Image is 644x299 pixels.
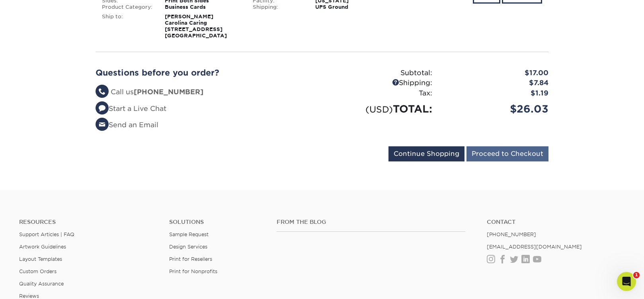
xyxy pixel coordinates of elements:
[466,146,548,161] input: Proceed to Checkout
[487,244,582,250] a: [EMAIL_ADDRESS][DOMAIN_NAME]
[159,4,247,10] div: Business Cards
[365,104,393,115] small: (USD)
[19,268,57,274] a: Custom Orders
[19,256,62,262] a: Layout Templates
[19,231,74,237] a: Support Articles | FAQ
[2,275,68,296] iframe: Google Customer Reviews
[438,101,554,116] div: $26.03
[19,219,157,225] h4: Resources
[633,272,640,278] span: 1
[277,219,465,225] h4: From the Blog
[169,256,212,262] a: Print for Resellers
[96,4,159,10] div: Product Category:
[247,4,310,10] div: Shipping:
[322,68,438,78] div: Subtotal:
[487,219,625,225] a: Contact
[169,231,209,237] a: Sample Request
[169,268,217,274] a: Print for Nonprofits
[96,87,316,97] li: Call us
[617,272,636,291] iframe: Intercom live chat
[438,78,554,88] div: $7.84
[96,14,159,39] div: Ship to:
[19,244,66,250] a: Artwork Guidelines
[165,14,227,39] strong: [PERSON_NAME] Carolina Caring [STREET_ADDRESS] [GEOGRAPHIC_DATA]
[322,88,438,99] div: Tax:
[388,146,464,161] input: Continue Shopping
[96,121,158,129] a: Send an Email
[438,88,554,99] div: $1.19
[169,244,207,250] a: Design Services
[438,68,554,78] div: $17.00
[96,105,166,113] a: Start a Live Chat
[487,231,536,237] a: [PHONE_NUMBER]
[309,4,397,10] div: UPS Ground
[322,101,438,116] div: TOTAL:
[169,219,264,225] h4: Solutions
[134,88,203,96] strong: [PHONE_NUMBER]
[322,78,438,88] div: Shipping:
[96,68,316,78] h2: Questions before you order?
